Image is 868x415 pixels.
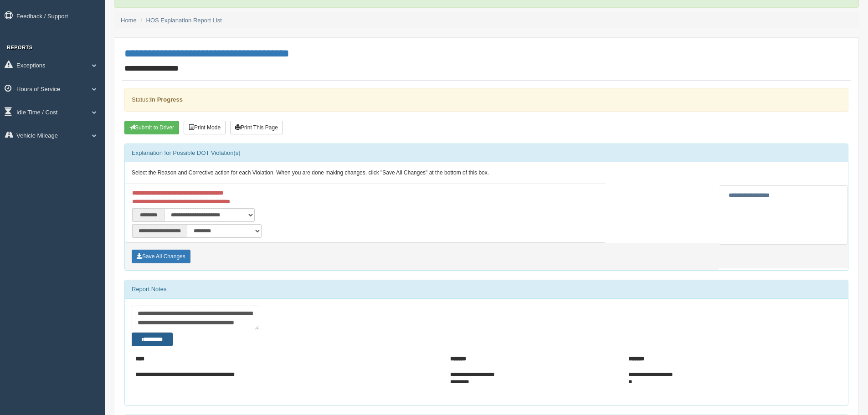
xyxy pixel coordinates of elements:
button: Submit To Driver [124,121,179,134]
button: Print Mode [184,121,226,134]
strong: In Progress [150,96,183,103]
button: Save [132,250,190,263]
div: Explanation for Possible DOT Violation(s) [125,144,848,162]
div: Status: [124,88,848,111]
div: Report Notes [125,280,848,298]
button: Print This Page [230,121,283,134]
a: Home [121,17,137,24]
button: Change Filter Options [132,333,173,346]
div: Select the Reason and Corrective action for each Violation. When you are done making changes, cli... [125,162,848,184]
a: HOS Explanation Report List [146,17,222,24]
